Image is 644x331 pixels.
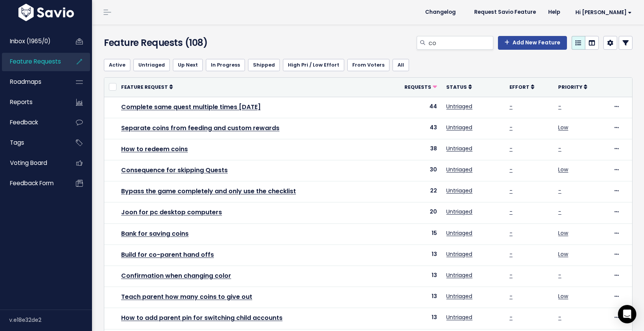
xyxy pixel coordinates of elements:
a: All [393,59,409,71]
a: Untriaged [446,292,472,300]
h4: Feature Requests (108) [104,36,273,50]
a: Untriaged [133,59,170,71]
a: Help [542,7,566,18]
a: - [509,229,513,237]
span: Tags [10,139,24,147]
a: Add New Feature [498,36,567,50]
a: Low [558,292,568,300]
a: Feedback form [2,174,64,192]
a: Untriaged [446,124,472,131]
td: 38 [382,139,442,160]
a: - [509,292,513,300]
a: - [558,103,561,110]
span: Feedback form [10,179,54,187]
a: - [558,208,561,215]
ul: Filter feature requests [104,59,632,71]
span: Effort [509,84,529,90]
a: Feature Request [121,83,173,91]
a: How to redeem coins [121,145,188,153]
a: Inbox (1965/0) [2,33,64,50]
a: Active [104,59,130,71]
a: Status [446,83,472,91]
a: Reports [2,93,64,111]
a: Low [558,229,568,237]
span: Requests [404,84,431,90]
td: 13 [382,266,442,287]
a: Low [558,250,568,258]
a: Requests [404,83,437,91]
a: In Progress [206,59,245,71]
td: 30 [382,160,442,181]
span: Voting Board [10,159,47,167]
img: logo-white.9d6f32f41409.svg [16,4,76,21]
a: - [509,124,513,131]
a: - [509,250,513,258]
a: - [558,313,561,321]
span: Feedback [10,118,38,126]
a: From Voters [347,59,389,71]
span: Inbox (1965/0) [10,37,51,45]
a: - [558,187,561,194]
div: v.e18e32de2 [9,310,92,330]
input: Search features... [428,36,493,50]
a: Priority [558,83,587,91]
a: Low [558,124,568,131]
a: Separate coins from feeding and custom rewards [121,124,279,132]
a: Request Savio Feature [468,7,542,18]
a: Tags [2,134,64,152]
a: Up Next [173,59,203,71]
a: - [509,271,513,279]
a: Bank for saving coins [121,229,189,238]
div: Open Intercom Messenger [618,305,636,323]
a: - [509,145,513,152]
span: Reports [10,98,33,106]
a: - [558,271,561,279]
span: Feature Request [121,84,168,90]
td: 22 [382,181,442,202]
a: Untriaged [446,250,472,258]
td: 44 [382,97,442,118]
td: 13 [382,245,442,266]
a: Confirmation when changing color [121,271,231,280]
a: - [509,187,513,194]
a: - [509,208,513,215]
span: Changelog [425,10,456,15]
a: Untriaged [446,313,472,321]
a: Shipped [248,59,280,71]
span: Status [446,84,467,90]
a: Teach parent how many coins to give out [121,292,252,301]
a: Voting Board [2,154,64,172]
span: Feature Requests [10,57,61,65]
a: Untriaged [446,187,472,194]
a: Consequence for skipping Quests [121,166,228,174]
a: High Pri / Low Effort [283,59,344,71]
a: Joon for pc desktop computers [121,208,222,217]
a: Bypass the game completely and only use the checklist [121,187,296,196]
a: Untriaged [446,103,472,110]
a: Feedback [2,114,64,131]
span: Priority [558,84,582,90]
a: Feature Requests [2,53,64,70]
a: Low [558,166,568,173]
a: - [509,103,513,110]
td: 15 [382,223,442,245]
a: - [509,166,513,173]
a: - [509,313,513,321]
span: Roadmaps [10,78,41,86]
td: 13 [382,308,442,329]
td: 43 [382,118,442,139]
td: 13 [382,287,442,308]
a: Untriaged [446,145,472,152]
td: 20 [382,202,442,223]
a: Untriaged [446,166,472,173]
a: Hi [PERSON_NAME] [566,7,638,18]
a: Roadmaps [2,73,64,91]
a: Effort [509,83,534,91]
span: Hi [PERSON_NAME] [575,10,632,15]
a: Untriaged [446,271,472,279]
a: Complete same quest multiple times [DATE] [121,103,261,111]
a: - [558,145,561,152]
a: Untriaged [446,208,472,215]
a: Untriaged [446,229,472,237]
a: How to add parent pin for switching child accounts [121,313,283,322]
